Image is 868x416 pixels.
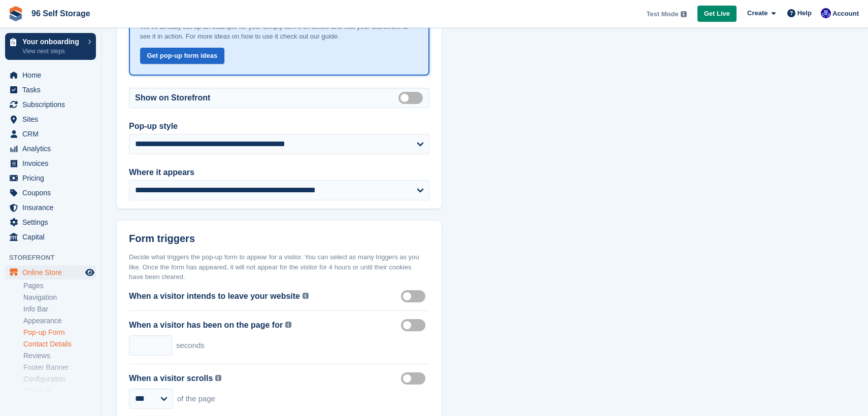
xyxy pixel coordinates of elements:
[23,304,96,314] a: Info Bar
[22,142,83,156] span: Analytics
[401,295,429,297] label: Exit intent enabled
[8,6,23,21] img: stora-icon-8386f47178a22dfd0bd8f6a31ec36ba5ce8667c1dd55bd0f319d3a0aa187defe.svg
[22,156,83,170] span: Invoices
[23,293,96,302] a: Navigation
[303,293,309,299] img: icon-info-grey-7440780725fd019a000dd9b08b2336e03edf1995a4989e88bcd33f0948082b44.svg
[5,68,96,82] a: menu
[797,8,812,18] span: Help
[646,9,678,19] span: Test Mode
[177,393,215,405] span: of the page
[129,319,283,331] label: When a visitor has been on the page for
[22,265,83,280] span: Online Store
[22,83,83,97] span: Tasks
[176,340,205,352] span: seconds
[129,233,195,245] h2: Form triggers
[129,88,429,108] div: Show on Storefront
[140,48,225,64] a: Get pop-up form ideas
[832,9,859,19] span: Account
[401,377,429,379] label: Percentage scrolled enabled
[129,120,429,132] label: Pop-up style
[5,83,96,97] a: menu
[401,324,429,326] label: Time on page enabled
[5,215,96,229] a: menu
[697,6,737,22] a: Get Live
[5,97,96,112] a: menu
[681,11,687,17] img: icon-info-grey-7440780725fd019a000dd9b08b2336e03edf1995a4989e88bcd33f0948082b44.svg
[22,112,83,126] span: Sites
[5,112,96,126] a: menu
[5,265,96,280] a: menu
[22,97,83,112] span: Subscriptions
[22,38,83,45] p: Your onboarding
[22,200,83,215] span: Insurance
[129,252,429,282] div: Decide what triggers the pop-up form to appear for a visitor. You can select as many triggers as ...
[22,230,83,244] span: Capital
[22,47,83,56] p: View next steps
[5,230,96,244] a: menu
[22,186,83,200] span: Coupons
[704,9,730,19] span: Get Live
[23,281,96,291] a: Pages
[5,171,96,185] a: menu
[22,68,83,82] span: Home
[23,374,96,384] a: Configuration
[747,8,767,18] span: Create
[23,339,96,349] a: Contact Details
[5,33,96,60] a: Your onboarding View next steps
[129,372,213,385] label: When a visitor scrolls
[5,127,96,141] a: menu
[140,22,419,42] p: We've already set up an example for you. Simply turn it on below and visit your Storefront to see...
[129,166,429,179] label: Where it appears
[5,200,96,215] a: menu
[5,142,96,156] a: menu
[22,215,83,229] span: Settings
[9,253,101,263] span: Storefront
[23,328,96,337] a: Pop-up Form
[23,363,96,372] a: Footer Banner
[5,186,96,200] a: menu
[215,375,221,381] img: icon-info-grey-7440780725fd019a000dd9b08b2336e03edf1995a4989e88bcd33f0948082b44.svg
[5,156,96,170] a: menu
[23,351,96,361] a: Reviews
[398,97,427,98] label: Enabled
[22,127,83,141] span: CRM
[84,266,96,279] a: Preview store
[27,5,94,22] a: 96 Self Storage
[129,290,300,302] label: When a visitor intends to leave your website
[23,386,96,396] a: Check-in
[23,316,96,326] a: Appearance
[821,8,831,18] img: Jem Plester
[22,171,83,185] span: Pricing
[285,322,291,328] img: icon-info-grey-7440780725fd019a000dd9b08b2336e03edf1995a4989e88bcd33f0948082b44.svg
